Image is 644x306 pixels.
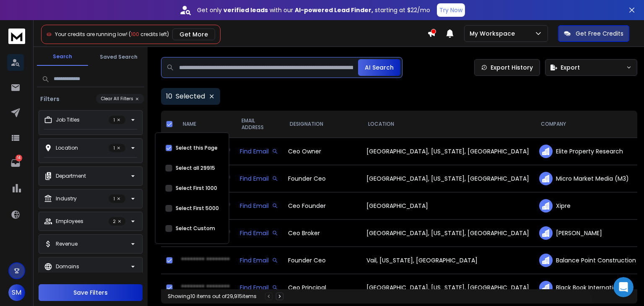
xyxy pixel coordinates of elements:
a: 14 [7,155,24,171]
span: 100 [131,31,139,38]
button: Get More [172,29,215,40]
div: If you'd like any help in choosing a plan you can always reach out here and we'd be happy to help... [7,188,138,223]
span: Your credits are running low! [55,31,127,38]
th: DESIGNATION [283,111,361,138]
button: Saved Search [93,49,144,65]
td: Founder Ceo [283,165,361,192]
label: Select First 5000 [176,205,219,212]
label: Select Custom [176,225,215,232]
th: COMPANY [534,111,641,138]
div: Elite Property Research [539,145,636,158]
div: Hey there, thanks for reaching out.The AppSumo deals are not longer active, you can definitely up... [7,105,138,169]
a: Choose the plan that's perfect for you [13,147,127,162]
p: Department [56,173,86,179]
div: Showing 10 items out of 29,915 items [168,293,257,300]
button: Upload attachment [40,241,47,248]
h3: Filters [37,95,63,103]
div: Find Email [240,229,278,237]
img: Profile image for Lakshita [25,87,34,95]
div: If you'd like any help in choosing a plan you can always reach out here and we'd be happy to help... [13,193,131,218]
div: Find Email [240,256,278,265]
p: Get Free Credits [576,29,623,38]
b: [EMAIL_ADDRESS][DOMAIN_NAME] [13,37,80,52]
p: 2 [109,217,125,226]
p: The team can also help [41,10,104,19]
td: Ceo Broker [283,220,361,247]
p: Job Titles [56,117,80,123]
th: EMAIL ADDRESS [235,111,283,138]
div: Close [147,3,162,18]
img: logo [8,29,25,44]
button: SM [8,284,25,301]
th: LOCATION [361,111,534,138]
a: [URL] [13,174,30,181]
span: Export [561,63,580,72]
label: Select First 1000 [176,185,217,192]
p: Revenue [56,241,78,247]
label: Select this Page [176,145,218,151]
p: Employees [56,218,83,225]
iframe: Intercom live chat [613,277,634,297]
td: [GEOGRAPHIC_DATA], [US_STATE], [GEOGRAPHIC_DATA] [361,220,534,247]
div: Lakshita says… [7,188,161,241]
td: Founder Ceo [283,247,361,274]
strong: verified leads [223,6,268,14]
b: [PERSON_NAME] [36,88,83,94]
div: joined the conversation [36,87,143,95]
p: Get only with our starting at $22/mo [197,6,430,14]
td: [GEOGRAPHIC_DATA] [361,192,534,220]
div: Balance Point Construction [539,254,636,267]
div: [URL] [7,169,36,187]
span: ( credits left) [129,31,169,38]
div: Micro Market Media (M3) [539,172,636,185]
p: 14 [16,155,22,161]
p: 1 [109,194,125,203]
td: Ceo Owner [283,138,361,165]
p: 1 [109,144,125,152]
td: Ceo Founder [283,192,361,220]
button: Get Free Credits [558,25,629,42]
td: [GEOGRAPHIC_DATA], [US_STATE], [GEOGRAPHIC_DATA] [361,138,534,165]
div: You’ll get replies here and in your email: ✉️ [13,20,131,53]
p: Industry [56,195,77,202]
div: Find Email [240,147,278,156]
label: Select all 29915 [176,165,215,171]
button: Search [37,48,88,66]
img: Profile image for Box [24,5,37,18]
p: Try Now [439,6,462,14]
div: Our usual reply time 🕒 [13,57,131,74]
td: Vail, [US_STATE], [GEOGRAPHIC_DATA] [361,247,534,274]
td: [GEOGRAPHIC_DATA], [US_STATE], [GEOGRAPHIC_DATA] [361,165,534,192]
div: Find Email [240,283,278,292]
td: Ceo Principal [283,274,361,301]
p: Location [56,145,78,151]
div: Black Book International [539,281,636,294]
button: Gif picker [26,241,33,248]
div: Lakshita says… [7,86,161,105]
button: Emoji picker [13,241,20,248]
a: Export History [474,59,540,76]
button: Clear All Filters [96,94,144,104]
th: NAME [176,111,235,138]
div: The AppSumo deals are not longer active, you can definitely upgrade to our existing plans and che... [13,122,131,163]
div: You’ll get replies here and in your email:✉️[EMAIL_ADDRESS][DOMAIN_NAME]Our usual reply time🕒unde... [7,15,138,79]
div: Find Email [240,174,278,183]
span: 10 [166,91,172,101]
textarea: Message… [7,224,161,238]
p: 1 [109,116,125,124]
button: go back [5,3,21,19]
div: Find Email [240,202,278,210]
div: Lakshita says… [7,169,161,188]
div: Hey there, thanks for reaching out. [13,110,131,118]
td: [GEOGRAPHIC_DATA], [US_STATE], [GEOGRAPHIC_DATA] [361,274,534,301]
b: under 20 minutes [21,66,79,73]
button: Send a message… [144,238,157,252]
div: Xipre [539,199,636,213]
button: Try Now [437,3,465,17]
p: Selected [176,91,205,101]
button: Home [131,3,147,19]
h1: Box [41,4,53,10]
button: AI Search [358,59,400,76]
p: Domains [56,263,79,270]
